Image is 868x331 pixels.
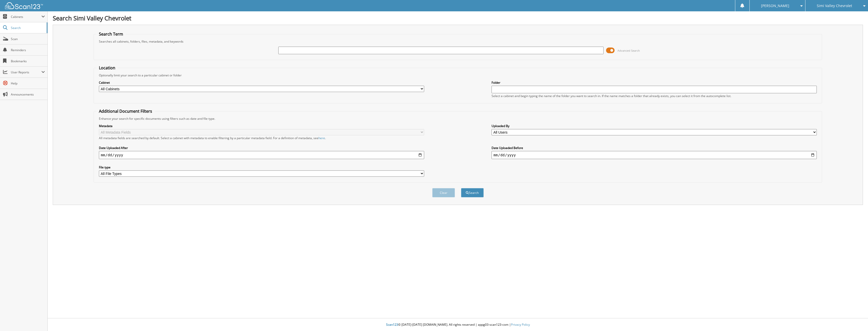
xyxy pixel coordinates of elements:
[96,39,820,44] div: Searches all cabinets, folders, files, metadata, and keywords
[11,59,45,63] span: Bookmarks
[492,146,817,150] label: Date Uploaded Before
[99,80,424,85] label: Cabinet
[99,136,424,140] div: All metadata fields are searched by default. Select a cabinet with metadata to enable filtering b...
[761,4,789,7] span: [PERSON_NAME]
[817,4,852,7] span: Simi Valley Chevrolet
[492,80,817,85] label: Folder
[11,70,41,74] span: User Reports
[96,31,126,37] legend: Search Term
[492,124,817,128] label: Uploaded By
[617,49,640,52] span: Advanced Search
[99,165,424,169] label: File type
[11,15,41,19] span: Cabinets
[96,116,820,121] div: Enhance your search for specific documents using filters such as date and file type.
[386,322,398,327] span: Scan123
[492,151,817,159] input: end
[11,37,45,41] span: Scan
[53,14,863,22] h1: Search Simi Valley Chevrolet
[5,2,43,9] img: scan123-logo-white.svg
[11,81,45,85] span: Help
[99,146,424,150] label: Date Uploaded After
[11,92,45,97] span: Announcements
[492,94,817,98] div: Select a cabinet and begin typing the name of the folder you want to search in. If the name match...
[99,151,424,159] input: start
[511,322,530,327] a: Privacy Policy
[432,188,455,197] button: Clear
[96,65,118,71] legend: Location
[11,26,44,30] span: Search
[99,124,424,128] label: Metadata
[11,48,45,52] span: Reminders
[48,319,868,331] div: © [DATE]-[DATE] [DOMAIN_NAME]. All rights reserved | appg03-scan123-com |
[96,108,155,114] legend: Additional Document Filters
[96,73,820,77] div: Optionally limit your search to a particular cabinet or folder
[461,188,484,197] button: Search
[318,136,325,140] a: here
